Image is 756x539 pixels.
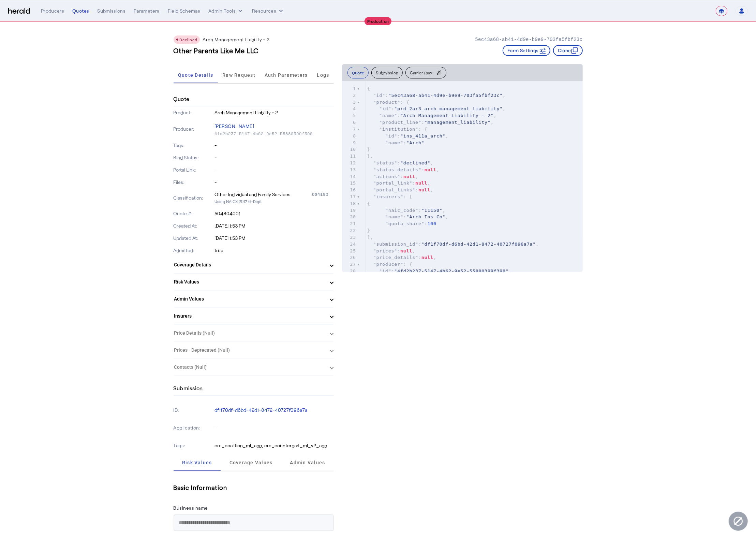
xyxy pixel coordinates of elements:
[214,121,334,131] p: [PERSON_NAME]
[174,166,213,173] p: Portal Link:
[342,92,357,99] div: 2
[367,140,425,145] span: :
[410,71,432,75] span: Carrier Raw
[214,235,334,242] p: [DATE] 1:53 PM
[174,95,190,103] h4: Quote
[214,407,334,413] p: df1f70df-d6bd-42d1-8472-40727f096a7a
[427,221,436,226] span: 100
[342,153,357,160] div: 11
[367,160,433,165] span: : ,
[373,93,385,98] span: "id"
[208,8,244,14] button: internal dropdown menu
[342,85,357,92] div: 1
[400,113,494,118] span: "Arch Management Liability - 2"
[367,248,415,253] span: : ,
[367,208,446,213] span: : ,
[373,187,416,192] span: "portal_links"
[342,81,583,272] herald-code-block: quote
[373,180,413,186] span: "portal_link"
[367,174,418,179] span: : ,
[367,235,373,240] span: ],
[342,261,357,268] div: 27
[400,133,445,139] span: "ins_411a_arch"
[373,194,403,199] span: "insurers"
[252,8,284,14] button: Resources dropdown menu
[342,241,357,248] div: 24
[394,106,503,111] span: "prd_2ar3_arch_management_liability"
[72,8,89,14] div: Quotes
[214,142,334,149] p: -
[342,99,357,106] div: 3
[214,154,334,161] p: -
[342,200,357,207] div: 18
[373,100,400,105] span: "product"
[367,201,370,206] span: {
[342,180,357,187] div: 15
[214,210,334,217] p: 504804001
[342,220,357,227] div: 21
[425,167,436,172] span: null
[8,8,30,14] img: Herald Logo
[421,255,433,260] span: null
[229,460,273,465] span: Coverage Values
[367,86,370,91] span: {
[342,268,357,275] div: 28
[317,73,329,77] span: Logs
[342,105,357,112] div: 4
[214,166,334,173] p: -
[214,191,291,198] div: Other Individual and Family Services
[367,133,448,139] span: : ,
[214,131,334,136] p: 4fd2b237-5147-4b62-9e52-55880399f390
[388,93,503,98] span: "5ec43a68-ab41-4d9e-b9e9-703fa5fbf23c"
[371,67,403,78] button: Submission
[97,8,125,14] div: Submissions
[406,214,446,219] span: "Arch Ins Co"
[367,167,440,172] span: : ,
[385,221,425,226] span: "quota_share"
[385,214,403,219] span: "name"
[367,93,506,98] span: : ,
[174,194,213,201] p: Classification:
[367,228,370,233] span: }
[174,179,213,186] p: Files:
[174,405,213,415] p: ID:
[367,180,430,186] span: : ,
[379,268,391,274] span: "id"
[367,147,370,152] span: }
[365,17,392,25] div: Production
[174,261,325,268] mat-panel-title: Coverage Details
[425,120,491,125] span: "management_liability"
[367,100,410,105] span: : {
[174,295,325,303] mat-panel-title: Admin Values
[367,255,436,260] span: : ,
[342,126,357,133] div: 7
[214,109,334,116] p: Arch Management Liability - 2
[174,109,213,116] p: Product:
[373,160,398,165] span: "status"
[379,106,391,111] span: "id"
[367,120,494,125] span: : ,
[342,234,357,241] div: 23
[342,187,357,193] div: 16
[174,210,213,217] p: Quote #:
[405,67,446,78] button: Carrier Raw
[379,113,397,118] span: "name"
[379,120,421,125] span: "product_line"
[367,262,413,267] span: : {
[400,160,430,165] span: "declined"
[342,140,357,146] div: 9
[312,191,334,198] div: 624190
[421,208,443,213] span: "11150"
[290,460,325,465] span: Admin Values
[214,247,334,254] p: true
[367,187,433,192] span: : ,
[373,242,418,247] span: "submission_id"
[174,142,213,149] p: Tags:
[265,73,308,77] span: Auth Parameters
[222,73,255,77] span: Raw Request
[174,126,213,132] p: Producer:
[475,36,582,43] p: 5ec43a68-ab41-4d9e-b9e9-703fa5fbf23c
[180,37,197,42] span: Declined
[174,505,208,511] label: Business name
[182,460,212,465] span: Risk Values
